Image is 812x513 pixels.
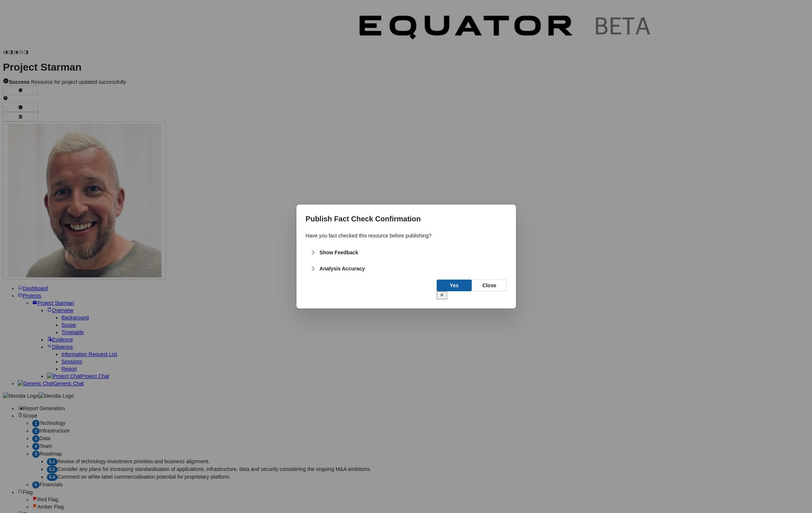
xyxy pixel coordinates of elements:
strong: Show Feedback [319,249,358,256]
button: Close [472,280,507,291]
button: Yes [437,280,472,291]
h2: Publish Fact Check Confirmation [306,214,507,224]
p: Have you fact checked this resource before publishing? [306,232,507,239]
strong: Analysis Accuracy [319,265,365,272]
button: Analysis Accuracy [306,261,507,277]
button: Show Feedback [306,244,507,261]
